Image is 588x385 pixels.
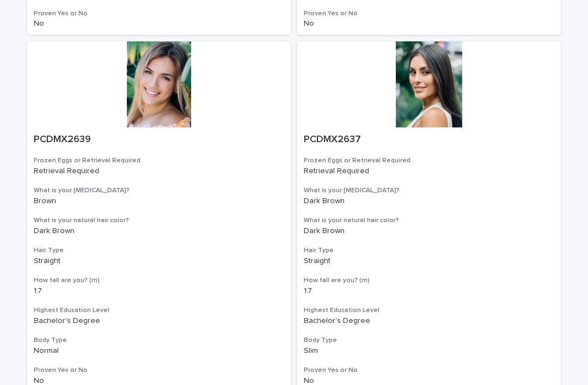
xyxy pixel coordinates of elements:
[34,156,284,165] h3: Frozen Eggs or Retrieval Required
[304,286,554,296] p: 1.7
[34,306,284,315] h3: Highest Education Level
[34,286,284,296] p: 1.7
[34,134,284,146] p: PCDMX2639
[304,276,554,285] h3: How tall are you? (m)
[34,336,284,345] h3: Body Type
[34,256,284,266] p: Straight
[304,246,554,255] h3: Hair Type
[34,216,284,225] h3: What is your natural hair color?
[304,167,554,176] p: Retrieval Required
[34,316,284,326] p: Bachelor's Degree
[304,256,554,266] p: Straight
[34,9,284,18] h3: Proven Yes or No
[34,227,284,236] p: Dark Brown
[304,134,554,146] p: PCDMX2637
[34,186,284,195] h3: What is your [MEDICAL_DATA]?
[304,316,554,326] p: Bachelor's Degree
[304,366,554,375] h3: Proven Yes or No
[304,346,554,356] p: Slim
[304,227,554,236] p: Dark Brown
[304,186,554,195] h3: What is your [MEDICAL_DATA]?
[34,346,284,356] p: Normal
[304,9,554,18] h3: Proven Yes or No
[304,19,554,28] p: No
[34,246,284,255] h3: Hair Type
[304,306,554,315] h3: Highest Education Level
[34,366,284,375] h3: Proven Yes or No
[34,197,284,206] p: Brown
[304,156,554,165] h3: Frozen Eggs or Retrieval Required
[34,167,284,176] p: Retrieval Required
[304,216,554,225] h3: What is your natural hair color?
[34,19,284,28] p: No
[34,276,284,285] h3: How tall are you? (m)
[304,336,554,345] h3: Body Type
[304,197,554,206] p: Dark Brown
